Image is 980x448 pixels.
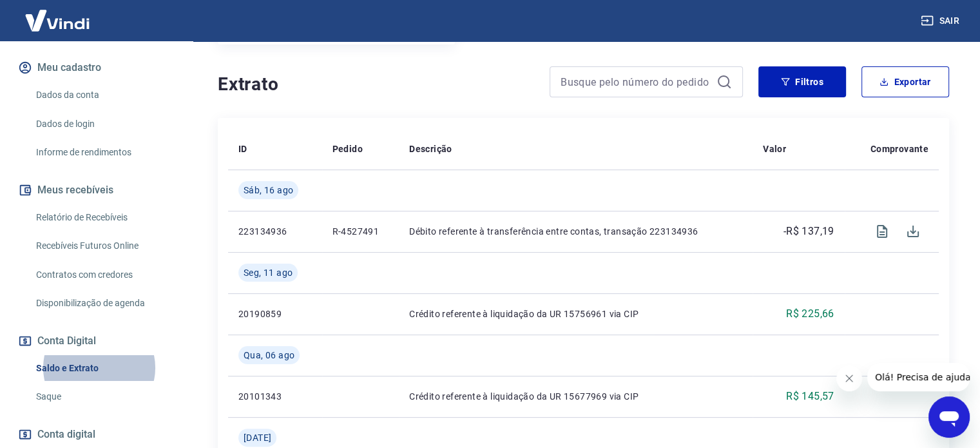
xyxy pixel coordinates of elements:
[867,216,898,247] span: Visualizar
[31,139,177,166] a: Informe de rendimentos
[918,9,965,33] button: Sair
[409,225,742,238] p: Débito referente à transferência entre contas, transação 223134936
[15,1,99,40] img: Vindi
[786,306,834,322] p: R$ 225,66
[758,66,846,97] button: Filtros
[409,307,742,320] p: Crédito referente à liquidação da UR 15756961 via CIP
[15,176,177,204] button: Meus recebíveis
[31,262,177,288] a: Contratos com credores
[8,9,108,19] span: Olá! Precisa de ajuda?
[218,72,534,97] h4: Extrato
[244,349,294,362] span: Qua, 06 ago
[332,142,363,155] p: Pedido
[763,142,786,155] p: Valor
[867,363,970,391] iframe: Mensagem da empresa
[786,389,834,404] p: R$ 145,57
[31,384,177,410] a: Saque
[238,307,312,320] p: 20190859
[31,290,177,317] a: Disponibilização de agenda
[928,396,970,438] iframe: Botão para abrir a janela de mensagens
[870,142,928,155] p: Comprovante
[783,224,834,239] p: -R$ 137,19
[898,216,928,247] span: Download
[861,66,949,97] button: Exportar
[31,204,177,231] a: Relatório de Recebíveis
[31,111,177,137] a: Dados de login
[238,225,312,238] p: 223134936
[836,365,862,391] iframe: Fechar mensagem
[332,225,389,238] p: R-4527491
[31,233,177,259] a: Recebíveis Futuros Online
[409,390,742,403] p: Crédito referente à liquidação da UR 15677969 via CIP
[561,72,711,92] input: Busque pelo número do pedido
[31,82,177,108] a: Dados da conta
[244,266,293,279] span: Seg, 11 ago
[15,327,177,355] button: Conta Digital
[244,184,293,197] span: Sáb, 16 ago
[409,142,452,155] p: Descrição
[244,431,271,444] span: [DATE]
[238,142,247,155] p: ID
[238,390,312,403] p: 20101343
[15,54,177,82] button: Meu cadastro
[31,355,177,382] a: Saldo e Extrato
[37,425,95,443] span: Conta digital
